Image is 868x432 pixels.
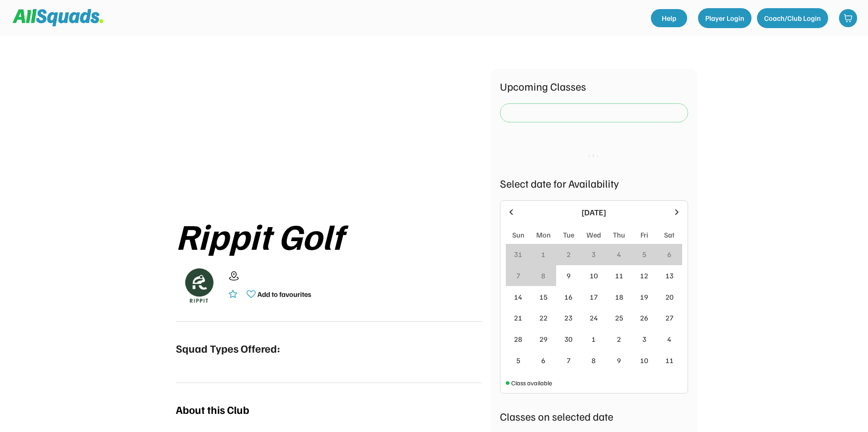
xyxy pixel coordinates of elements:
[516,355,520,366] div: 5
[613,229,625,240] div: Thu
[587,229,601,240] div: Wed
[617,355,621,366] div: 9
[516,270,520,281] div: 7
[539,334,548,345] div: 29
[640,270,648,281] div: 12
[512,229,524,240] div: Sun
[257,289,311,300] div: Add to favourites
[567,249,571,260] div: 2
[698,8,752,28] button: Player Login
[567,355,571,366] div: 7
[176,262,221,308] img: Rippitlogov2_green.png
[640,229,648,240] div: Fri
[500,408,688,424] div: Classes on selected date
[564,291,572,302] div: 16
[590,291,598,302] div: 17
[615,291,623,302] div: 18
[500,175,688,191] div: Select date for Availability
[539,291,548,302] div: 15
[592,249,596,260] div: 3
[592,334,596,345] div: 1
[500,78,688,94] div: Upcoming Classes
[590,270,598,281] div: 10
[176,340,280,356] div: Squad Types Offered:
[541,249,545,260] div: 1
[642,249,646,260] div: 5
[567,270,571,281] div: 9
[514,249,522,260] div: 31
[651,9,687,27] a: Help
[665,291,674,302] div: 20
[592,355,596,366] div: 8
[664,229,674,240] div: Sat
[617,334,621,345] div: 2
[665,355,674,366] div: 11
[204,69,453,204] img: yH5BAEAAAAALAAAAAABAAEAAAIBRAA7
[757,8,828,28] button: Coach/Club Login
[640,355,648,366] div: 10
[176,401,249,417] div: About this Club
[615,270,623,281] div: 11
[665,270,674,281] div: 13
[615,312,623,323] div: 25
[13,9,103,26] img: Squad%20Logo.svg
[564,334,572,345] div: 30
[667,249,671,260] div: 6
[564,312,572,323] div: 23
[521,206,667,218] div: [DATE]
[642,334,646,345] div: 3
[514,334,522,345] div: 28
[514,312,522,323] div: 21
[590,312,598,323] div: 24
[511,378,552,388] div: Class available
[536,229,551,240] div: Mon
[640,291,648,302] div: 19
[514,291,522,302] div: 14
[176,215,482,255] div: Rippit Golf
[541,355,545,366] div: 6
[665,312,674,323] div: 27
[667,334,671,345] div: 4
[640,312,648,323] div: 26
[563,229,574,240] div: Tue
[844,14,853,23] img: shopping-cart-01%20%281%29.svg
[541,270,545,281] div: 8
[617,249,621,260] div: 4
[539,312,548,323] div: 22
